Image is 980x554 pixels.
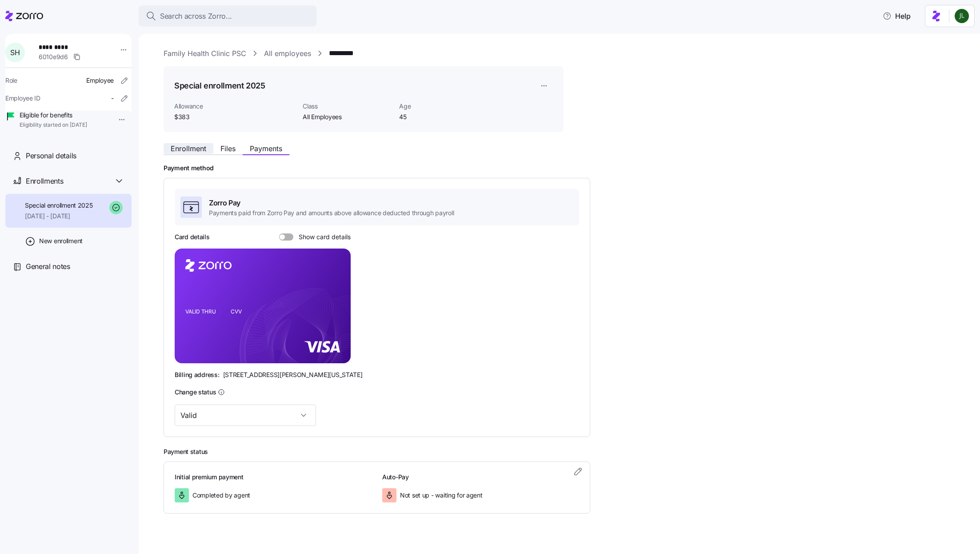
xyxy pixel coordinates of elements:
span: Enrollments [26,176,63,187]
span: Eligibility started on [DATE] [20,121,87,129]
span: Personal details [26,150,76,161]
span: Allowance [174,102,296,111]
span: Search across Zorro... [160,11,232,22]
button: Help [876,7,918,25]
span: Employee [86,76,114,85]
span: Age [399,102,488,111]
span: [DATE] - [DATE] [25,212,93,221]
a: Family Health Clinic PSC [164,48,246,59]
span: [STREET_ADDRESS][PERSON_NAME][US_STATE] [223,370,363,379]
span: Enrollment [171,145,206,152]
span: Employee ID [5,94,40,103]
h3: Auto-Pay [382,473,579,482]
tspan: CVV [231,308,242,315]
span: Files [220,145,236,152]
span: Zorro Pay [209,197,454,209]
span: Help [883,11,911,21]
h3: Card details [175,233,210,241]
h3: Change status [175,388,216,397]
span: Completed by agent [192,491,250,500]
h3: Initial premium payment [175,473,372,482]
span: All Employees [303,112,392,121]
span: Special enrollment 2025 [25,201,93,210]
h2: Payment status [164,448,968,456]
button: Search across Zorro... [139,5,316,27]
span: - [111,94,114,103]
span: Role [5,76,17,85]
h2: Payment method [164,164,968,173]
span: Billing address: [175,370,220,379]
span: Payments paid from Zorro Pay and amounts above allowance deducted through payroll [209,209,454,217]
span: $383 [174,112,296,121]
span: Not set up - waiting for agent [400,491,483,500]
span: 45 [399,112,488,121]
a: All employees [264,48,311,59]
span: S H [10,49,20,56]
span: New enrollment [39,237,83,245]
tspan: VALID THRU [185,308,216,315]
h1: Special enrollment 2025 [174,80,265,91]
span: 6010e9d6 [39,52,68,61]
img: d9b9d5af0451fe2f8c405234d2cf2198 [955,9,969,23]
span: Eligible for benefits [20,111,87,120]
span: Show card details [293,233,351,241]
span: Payments [250,145,282,152]
span: Class [303,102,392,111]
span: General notes [26,261,70,272]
